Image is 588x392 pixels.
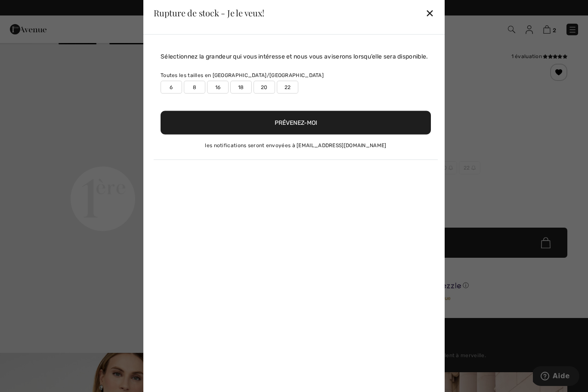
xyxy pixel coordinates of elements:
[184,80,205,93] label: 8
[20,6,37,14] span: Aide
[161,80,182,93] label: 6
[277,80,298,93] label: 22
[154,9,264,17] div: Rupture de stock - Je le veux!
[161,111,431,134] button: Prévenez-moi
[161,52,431,61] div: Sélectionnez la grandeur qui vous intéresse et nous vous aviserons lorsqu’elle sera disponible.
[230,80,252,93] label: 18
[161,71,431,79] div: Toutes les tailles en [GEOGRAPHIC_DATA]/[GEOGRAPHIC_DATA]
[161,141,431,149] div: les notifications seront envoyées à [EMAIL_ADDRESS][DOMAIN_NAME]
[207,80,229,93] label: 16
[425,4,434,22] div: ✕
[254,80,275,93] label: 20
